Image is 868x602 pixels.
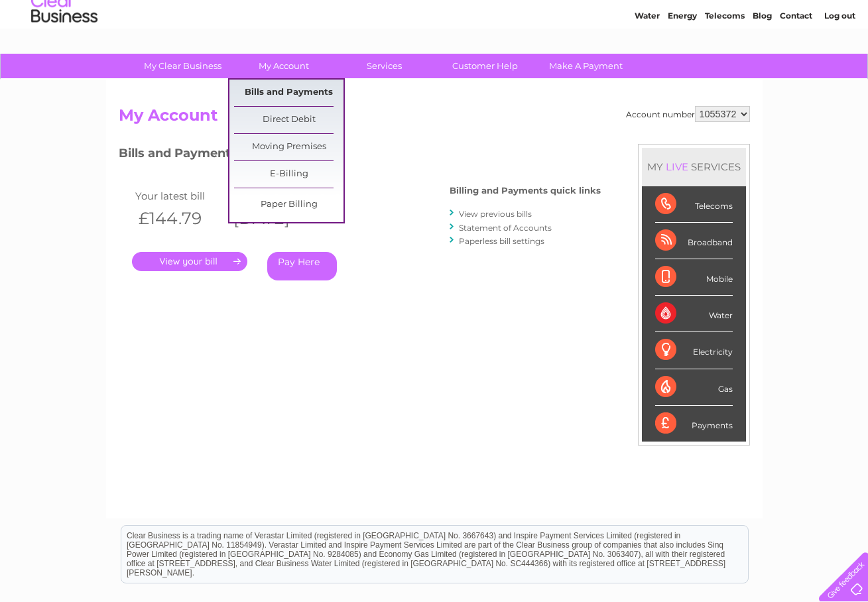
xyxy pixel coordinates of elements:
h3: Bills and Payments [119,144,601,167]
div: Telecoms [655,186,733,223]
div: Mobile [655,259,733,296]
div: Water [655,296,733,332]
th: [DATE] [227,205,322,232]
div: Electricity [655,332,733,369]
h4: Billing and Payments quick links [450,186,601,196]
div: Gas [655,369,733,406]
a: Bills and Payments [234,80,343,106]
a: Moving Premises [234,134,343,160]
td: Invoice date [227,187,322,205]
a: Log out [824,56,855,66]
a: Pay Here [267,252,337,280]
a: Blog [753,56,772,66]
td: Your latest bill [132,187,227,205]
a: Telecoms [705,56,745,66]
a: Direct Debit [234,107,343,133]
div: Broadband [655,223,733,259]
a: E-Billing [234,161,343,188]
a: Paper Billing [234,192,343,218]
th: £144.79 [132,205,227,232]
div: Account number [626,106,750,122]
a: Customer Help [430,54,540,78]
a: . [132,252,247,271]
div: Payments [655,406,733,442]
div: LIVE [663,160,691,173]
a: Statement of Accounts [459,223,552,233]
a: Water [635,56,660,66]
div: Clear Business is a trading name of Verastar Limited (registered in [GEOGRAPHIC_DATA] No. 3667643... [121,7,748,64]
a: My Clear Business [128,54,237,78]
a: Paperless bill settings [459,236,544,246]
a: Energy [668,56,697,66]
a: Contact [780,56,812,66]
a: Make A Payment [531,54,641,78]
div: MY SERVICES [642,148,746,186]
a: My Account [229,54,338,78]
a: Services [330,54,439,78]
h2: My Account [119,106,750,131]
a: View previous bills [459,209,532,219]
a: 0333 014 3131 [618,7,710,23]
img: logo.png [31,34,98,75]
